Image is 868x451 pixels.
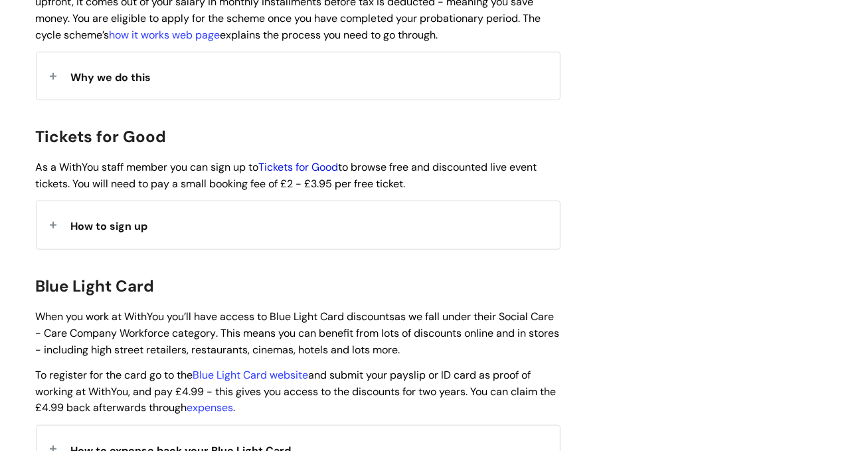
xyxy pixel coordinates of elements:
a: expenses [187,401,234,414]
a: how it works web page [110,28,220,42]
span: When you work at WithYou you’ll have access to Blue Light Card discounts . This means you can ben... [36,310,560,357]
span: Blue Light Card [36,276,155,296]
a: Blue Light Card website [193,368,309,382]
span: Why we do this [71,70,151,84]
span: To register for the card go to the and submit your payslip or ID card as proof of working at With... [36,368,557,415]
a: Tickets for Good [259,160,339,174]
span: Tickets for Good [36,126,167,147]
span: How to sign up [71,219,148,233]
span: As a WithYou staff member you can sign up to to browse free and discounted live event tickets. Yo... [36,160,537,191]
span: as we fall under their Social Care - Care Company Workforce category [36,310,555,340]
